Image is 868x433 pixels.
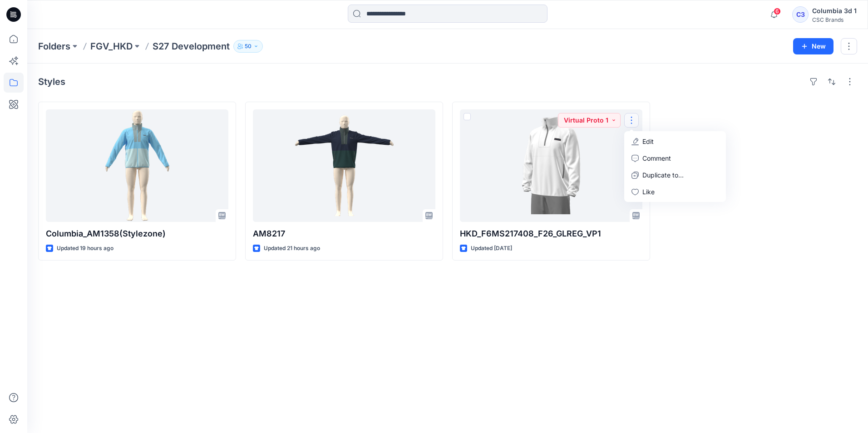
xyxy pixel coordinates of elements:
[793,38,833,54] button: New
[245,41,252,51] p: 50
[253,109,435,222] a: AM8217
[38,76,65,87] h4: Styles
[642,170,684,180] p: Duplicate to...
[46,227,228,240] p: Columbia_AM1358(Stylezone)
[626,133,724,150] a: Edit
[642,153,671,163] p: Comment
[153,40,230,53] p: S27 Development
[264,244,320,253] p: Updated 21 hours ago
[90,40,133,53] a: FGV_HKD
[460,227,642,240] p: HKD_F6MS217408_F26_GLREG_VP1
[233,40,263,53] button: 50
[642,137,654,146] p: Edit
[46,109,228,222] a: Columbia_AM1358(Stylezone)
[642,187,655,197] p: Like
[460,109,642,222] a: HKD_F6MS217408_F26_GLREG_VP1
[792,6,809,23] div: C3
[38,40,70,53] a: Folders
[812,5,857,16] div: Columbia 3d 1
[57,244,113,253] p: Updated 19 hours ago
[774,8,781,15] span: 6
[253,227,435,240] p: AM8217
[471,244,512,253] p: Updated [DATE]
[812,16,857,23] div: CSC Brands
